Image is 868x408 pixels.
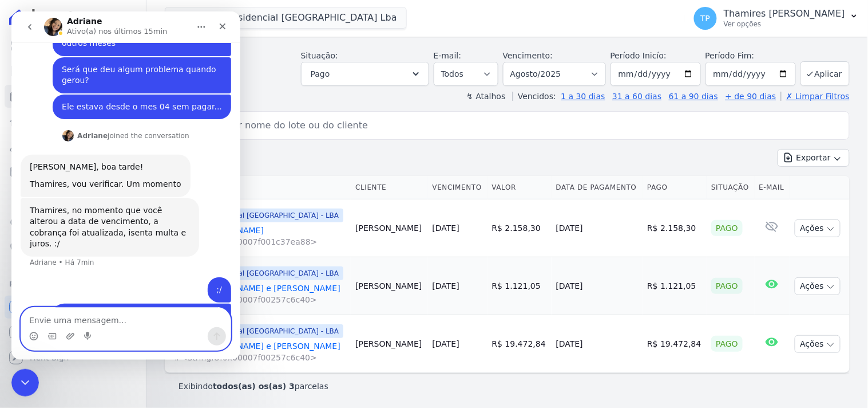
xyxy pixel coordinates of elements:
[174,209,343,222] span: Edíficio Residencial [GEOGRAPHIC_DATA] - LBA
[165,176,351,199] th: Contrato
[643,315,707,373] td: R$ 19.472,84
[73,320,82,329] button: Start recording
[487,199,552,257] td: R$ 2.158,30
[5,321,141,344] a: Conta Hent
[9,277,137,291] div: Plataformas
[174,225,346,248] a: 404 - [PERSON_NAME]#<StringIO:0x00007f001c37ea88>
[711,220,743,236] div: Pago
[503,51,553,60] label: Vencimento:
[669,92,718,101] a: 61 a 90 dias
[711,336,743,352] div: Pago
[201,5,221,25] div: Fechar
[724,19,845,29] p: Ver opções
[466,92,505,101] label: ↯ Atalhos
[778,149,850,167] button: Exportar
[174,340,346,363] a: 804 - [PERSON_NAME] e [PERSON_NAME]#<StringIO:0x00007f00257c6c40>
[301,62,429,86] button: Pago
[643,257,707,315] td: R$ 1.121,05
[18,248,83,254] div: Adriane • Há 7min
[5,236,141,259] a: Negativação
[5,296,141,319] a: Recebíveis
[18,150,170,162] div: [PERSON_NAME], boa tarde!
[726,92,776,101] a: + de 90 dias
[51,119,62,130] img: Profile image for Adriane
[174,324,343,338] span: Edíficio Residencial [GEOGRAPHIC_DATA] - LBA
[433,339,459,348] a: [DATE]
[513,92,556,101] label: Vencidos:
[552,176,643,199] th: Data de Pagamento
[433,223,459,233] a: [DATE]
[9,117,220,143] div: Adriane diz…
[54,320,64,329] button: Upload do anexo
[9,292,220,342] div: user diz…
[428,176,487,199] th: Vencimento
[795,277,841,295] button: Ações
[9,187,188,245] div: Thamires, no momento que você alterou a data de vencimento, a cobrança foi atualizada, isenta mul...
[724,8,845,19] p: Thamires [PERSON_NAME]
[434,51,462,60] label: E-mail:
[9,187,220,266] div: Adriane diz…
[9,143,179,185] div: [PERSON_NAME], boa tarde!Thamires, vou verificar. Um momento
[11,369,39,397] iframe: Intercom live chat
[706,50,796,62] label: Período Fim:
[795,219,841,237] button: Ações
[50,90,211,101] div: Ele estava desde o mes 04 sem pagar...
[5,160,141,183] a: Minha Carteira
[552,257,643,315] td: [DATE]
[36,320,45,329] button: Selecionador de GIF
[5,186,141,209] a: Transferências
[795,335,841,353] button: Ações
[612,92,661,101] a: 31 a 60 dias
[9,83,220,117] div: Thamires diz…
[9,266,220,292] div: Thamires diz…
[213,382,295,391] b: todos(as) os(as) 3
[711,278,743,294] div: Pago
[643,199,707,257] td: R$ 2.158,30
[311,67,330,81] span: Pago
[5,110,141,133] a: Lotes
[56,14,156,26] p: Ativo(a) nos últimos 15min
[351,257,427,315] td: [PERSON_NAME]
[5,85,141,108] a: Parcelas
[196,316,215,334] button: Enviar uma mensagem
[755,176,790,199] th: E-mail
[174,294,346,305] span: #<StringIO:0x00007f00257c6c40>
[179,5,201,26] button: Início
[351,176,427,199] th: Cliente
[643,176,707,199] th: Pago
[41,83,220,108] div: Ele estava desde o mes 04 sem pagar...
[66,120,96,128] b: Adriane
[487,257,552,315] td: R$ 1.121,05
[433,281,459,291] a: [DATE]
[552,315,643,373] td: [DATE]
[50,53,211,75] div: Será que deu algum problema quando gerou?
[18,320,27,329] button: Selecionador de Emoji
[301,51,338,60] label: Situação:
[800,61,850,86] button: Aplicar
[205,273,211,284] div: ;/
[700,14,710,22] span: TP
[707,176,754,199] th: Situação
[552,199,643,257] td: [DATE]
[174,352,346,363] span: #<StringIO:0x00007f00257c6c40>
[18,194,179,238] div: Thamires, no momento que você alterou a data de vencimento, a cobrança foi atualizada, isenta mul...
[561,92,605,101] a: 1 a 30 dias
[11,11,240,360] iframe: Intercom live chat
[179,380,328,392] p: Exibindo parcelas
[351,199,427,257] td: [PERSON_NAME]
[685,2,868,34] button: TP Thamires [PERSON_NAME] Ver opções
[351,315,427,373] td: [PERSON_NAME]
[18,167,170,179] div: Thamires, vou verificar. Um momento
[9,143,220,186] div: Adriane diz…
[5,211,141,234] a: Crédito
[10,296,219,316] textarea: Envie uma mensagem...
[165,7,407,29] button: Edíficio Residencial [GEOGRAPHIC_DATA] Lba
[487,315,552,373] td: R$ 19.472,84
[41,46,220,82] div: Será que deu algum problema quando gerou?
[611,51,667,60] label: Período Inicío:
[41,292,220,328] div: Como eu faço agora para o próximo boleto?
[9,46,220,83] div: Thamires diz…
[174,236,346,248] span: #<StringIO:0x00007f001c37ea88>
